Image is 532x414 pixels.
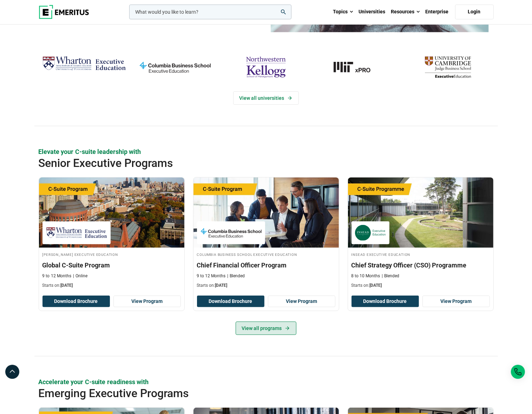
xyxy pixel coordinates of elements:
[197,273,226,279] p: 9 to 12 Months
[42,251,181,257] h4: [PERSON_NAME] Executive Education
[39,177,184,248] img: Global C-Suite Program | Online Leadership Course
[129,5,291,19] input: woocommerce-product-search-field-0
[197,296,264,308] button: Download Brochure
[422,296,490,308] a: View Program
[39,147,494,156] p: Elevate your C-suite leadership with
[355,225,386,241] img: INSEAD Executive Education
[193,177,339,292] a: Finance Course by Columbia Business School Executive Education - September 29, 2025 Columbia Busi...
[61,283,73,288] span: [DATE]
[39,156,448,170] h2: Senior Executive Programs
[315,53,399,81] img: MIT xPRO
[197,251,335,257] h4: Columbia Business School Executive Education
[197,283,335,289] p: Starts on:
[370,283,382,288] span: [DATE]
[315,53,399,81] a: MIT-xPRO
[197,261,335,270] h3: Chief Financial Officer Program
[42,53,126,74] img: Wharton Executive Education
[382,273,400,279] p: Blended
[228,273,245,279] p: Blended
[39,177,184,292] a: Leadership Course by Wharton Executive Education - September 24, 2025 Wharton Executive Education...
[455,5,494,19] a: Login
[193,177,339,248] img: Chief Financial Officer Program | Online Finance Course
[348,177,493,248] img: Chief Strategy Officer (CSO) Programme | Online Leadership Course
[39,386,448,400] h2: Emerging Executive Programs
[352,261,490,270] h3: Chief Strategy Officer (CSO) Programme
[224,53,308,81] img: northwestern-kellogg
[46,225,107,241] img: Wharton Executive Education
[201,225,262,241] img: Columbia Business School Executive Education
[73,273,87,279] p: Online
[233,91,299,105] a: View Universities
[352,273,380,279] p: 8 to 10 Months
[268,296,335,308] a: View Program
[113,296,181,308] a: View Program
[348,177,493,292] a: Leadership Course by INSEAD Executive Education - October 14, 2025 INSEAD Executive Education INS...
[352,251,490,257] h4: INSEAD Executive Education
[406,53,490,81] img: cambridge-judge-business-school
[236,322,296,335] a: View all programs
[133,53,217,81] img: columbia-business-school
[42,283,181,289] p: Starts on:
[39,377,494,386] p: Accelerate your C-suite readiness with
[42,273,71,279] p: 9 to 12 Months
[215,283,228,288] span: [DATE]
[352,283,490,289] p: Starts on:
[42,261,181,270] h3: Global C-Suite Program
[42,296,110,308] button: Download Brochure
[352,296,419,308] button: Download Brochure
